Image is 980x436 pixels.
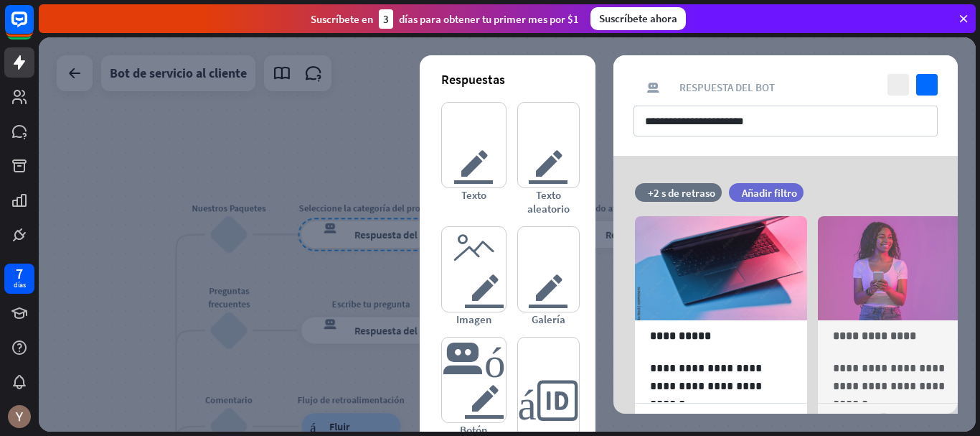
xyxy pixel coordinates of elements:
a: 7 días [4,264,34,294]
font: Suscríbete en [311,12,373,26]
font: Respuesta del bot [679,80,775,94]
font: Añadir filtro [742,186,797,200]
font: 3 [383,12,389,26]
font: 💻 Explorar [694,412,748,426]
font: 7 [16,264,23,282]
font: 📱 Explorar [877,412,931,426]
font: Suscríbete ahora [599,11,677,25]
img: avance [635,216,807,320]
font: días para obtener tu primer mes por $1 [399,12,579,26]
font: días [14,280,26,289]
font: respuesta del bot de bloqueo [633,81,672,94]
font: +2 s de retraso [648,186,715,200]
button: Abrir el widget de chat LiveChat [11,6,55,49]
